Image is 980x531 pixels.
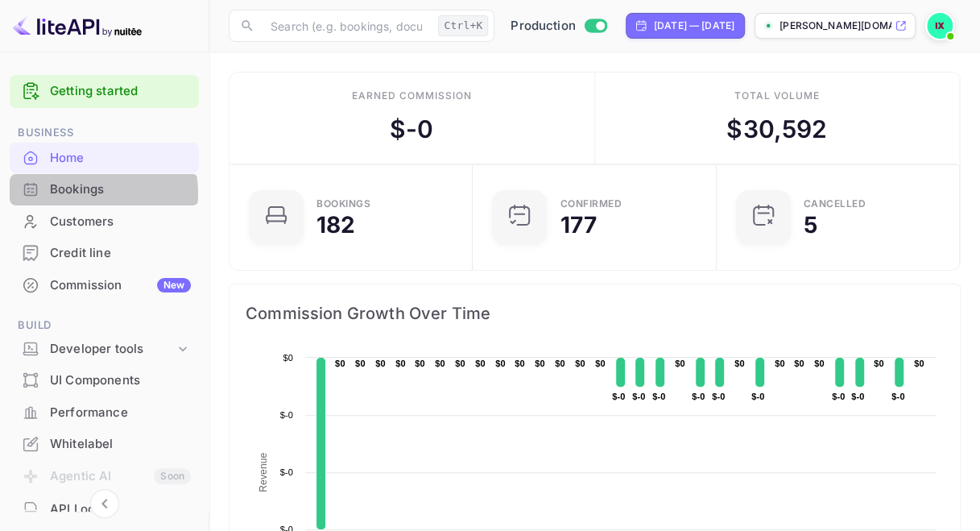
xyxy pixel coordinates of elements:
text: $-0 [891,392,904,401]
div: Switch to Sandbox mode [504,17,613,35]
text: $0 [874,359,884,368]
div: UI Components [10,365,199,396]
text: $0 [515,359,525,368]
div: Performance [10,397,199,429]
div: Whitelabel [10,429,199,460]
text: $0 [914,359,924,368]
text: $-0 [692,392,705,401]
div: Customers [50,213,191,231]
span: Build [10,317,199,334]
p: [PERSON_NAME][DOMAIN_NAME] [779,19,891,33]
div: Developer tools [50,340,175,359]
div: Getting started [10,75,199,108]
a: Bookings [10,174,199,204]
div: Total volume [734,89,820,103]
text: $0 [794,359,804,368]
text: $0 [675,359,685,368]
img: ivan xu [927,13,953,39]
text: $-0 [632,392,645,401]
a: Getting started [50,82,191,101]
div: Performance [50,404,191,422]
a: CommissionNew [10,270,199,300]
text: $0 [283,353,293,363]
div: $ 30,592 [726,111,827,147]
div: Confirmed [560,199,622,209]
text: $0 [375,359,386,368]
a: Customers [10,206,199,236]
text: $-0 [280,467,293,477]
div: 182 [316,214,355,236]
div: Earned commission [352,89,471,103]
div: API Logs [50,500,191,519]
text: $-0 [652,392,665,401]
div: Home [50,149,191,168]
button: Collapse navigation [90,489,119,518]
a: Credit line [10,238,199,268]
div: API Logs [10,494,199,525]
a: Whitelabel [10,429,199,458]
text: $0 [555,359,565,368]
text: $0 [495,359,506,368]
span: Business [10,124,199,142]
text: $-0 [280,410,293,420]
div: Bookings [10,174,199,205]
text: Revenue [258,452,269,492]
div: New [157,278,191,292]
div: CANCELLED [804,199,866,209]
div: Bookings [316,199,370,209]
div: 5 [804,214,817,236]
input: Search (e.g. bookings, documentation) [261,10,432,42]
a: API Logs [10,494,199,524]
text: $0 [335,359,345,368]
div: Ctrl+K [438,15,488,36]
div: Credit line [50,244,191,263]
text: $-0 [851,392,864,401]
text: $0 [595,359,606,368]
div: CommissionNew [10,270,199,301]
div: [DATE] — [DATE] [654,19,734,33]
div: 177 [560,214,596,236]
a: Home [10,143,199,172]
text: $0 [814,359,825,368]
img: LiteAPI logo [13,13,142,39]
div: $ -0 [390,111,433,147]
a: UI Components [10,365,199,395]
text: $0 [475,359,486,368]
a: Performance [10,397,199,427]
text: $-0 [832,392,845,401]
text: $0 [395,359,406,368]
text: $0 [435,359,445,368]
div: Developer tools [10,335,199,363]
span: Commission Growth Over Time [246,301,944,326]
text: $0 [775,359,785,368]
text: $0 [355,359,366,368]
div: Commission [50,276,191,295]
text: $0 [415,359,425,368]
div: Credit line [10,238,199,269]
span: Production [511,17,576,35]
text: $0 [455,359,465,368]
text: $-0 [712,392,725,401]
div: Home [10,143,199,174]
text: $0 [575,359,585,368]
div: Bookings [50,180,191,199]
text: $0 [535,359,545,368]
text: $-0 [751,392,764,401]
div: Customers [10,206,199,238]
text: $-0 [612,392,625,401]
div: Whitelabel [50,435,191,454]
div: UI Components [50,371,191,390]
text: $0 [734,359,745,368]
